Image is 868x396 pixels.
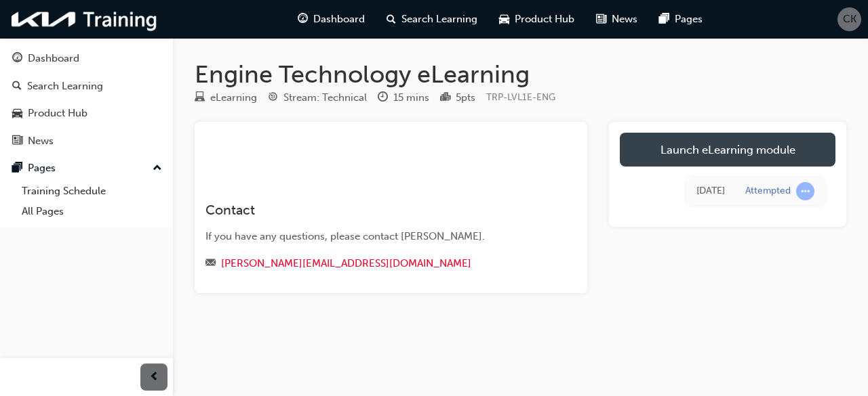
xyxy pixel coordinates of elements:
[28,106,87,121] div: Product Hub
[387,11,396,28] span: search-icon
[283,90,367,106] div: Stream: Technical
[648,5,713,33] a: pages-iconPages
[149,369,159,386] span: prev-icon
[205,202,576,218] h3: Contact
[28,133,54,149] div: News
[268,89,367,106] div: Stream
[7,5,163,33] img: kia-training
[12,135,22,148] span: news-icon
[620,133,835,167] a: Launch eLearning module
[696,183,725,199] div: Sun Aug 03 2025 16:16:22 GMT+1000 (Australian Eastern Standard Time)
[5,156,167,181] button: Pages
[393,90,429,106] div: 15 mins
[268,92,278,104] span: target-icon
[486,91,555,103] span: Learning resource code
[440,89,475,106] div: Points
[796,182,814,200] span: learningRecordVerb_ATTEMPT-icon
[313,12,365,27] span: Dashboard
[205,229,576,244] div: If you have any questions, please contact [PERSON_NAME].
[488,5,585,33] a: car-iconProduct Hub
[27,79,103,94] div: Search Learning
[5,101,167,126] a: Product Hub
[612,12,637,27] span: News
[745,185,791,198] div: Attempted
[12,162,22,175] span: pages-icon
[153,160,162,177] span: up-icon
[5,43,167,156] button: DashboardSearch LearningProduct HubNews
[456,90,475,106] div: 5 pts
[675,12,703,27] span: Pages
[12,53,22,65] span: guage-icon
[440,92,450,104] span: podium-icon
[837,7,861,31] button: CK
[28,51,79,66] div: Dashboard
[205,258,216,270] span: email-icon
[5,46,167,71] a: Dashboard
[16,181,167,202] a: Training Schedule
[659,11,669,28] span: pages-icon
[378,92,388,104] span: clock-icon
[5,74,167,99] a: Search Learning
[378,89,429,106] div: Duration
[195,92,205,104] span: learningResourceType_ELEARNING-icon
[12,81,22,93] span: search-icon
[515,12,574,27] span: Product Hub
[221,257,471,269] a: [PERSON_NAME][EMAIL_ADDRESS][DOMAIN_NAME]
[28,160,56,176] div: Pages
[585,5,648,33] a: news-iconNews
[205,255,576,272] div: Email
[16,201,167,222] a: All Pages
[5,129,167,154] a: News
[843,12,856,27] span: CK
[195,60,846,89] h1: Engine Technology eLearning
[287,5,376,33] a: guage-iconDashboard
[499,11,509,28] span: car-icon
[12,108,22,120] span: car-icon
[376,5,488,33] a: search-iconSearch Learning
[195,89,257,106] div: Type
[210,90,257,106] div: eLearning
[596,11,606,28] span: news-icon
[401,12,477,27] span: Search Learning
[298,11,308,28] span: guage-icon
